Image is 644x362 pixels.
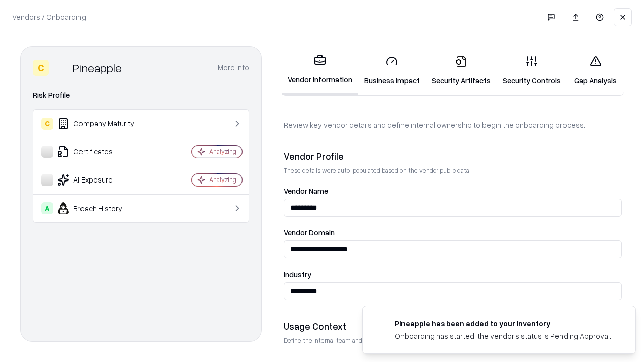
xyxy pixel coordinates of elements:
[53,60,69,76] img: Pineapple
[426,47,497,94] a: Security Artifacts
[41,202,53,214] div: A
[41,146,162,158] div: Certificates
[41,202,162,214] div: Breach History
[282,46,358,95] a: Vendor Information
[41,174,162,186] div: AI Exposure
[284,320,622,332] div: Usage Context
[33,89,249,101] div: Risk Profile
[209,147,236,156] div: Analyzing
[358,47,426,94] a: Business Impact
[33,60,49,76] div: C
[209,175,236,184] div: Analyzing
[41,118,162,130] div: Company Maturity
[284,150,622,162] div: Vendor Profile
[395,318,611,329] div: Pineapple has been added to your inventory
[218,59,249,77] button: More info
[284,120,622,130] p: Review key vendor details and define internal ownership to begin the onboarding process.
[284,336,622,345] p: Define the internal team and reason for using this vendor. This helps assess business relevance a...
[395,331,611,341] div: Onboarding has started, the vendor's status is Pending Approval.
[375,318,387,330] img: pineappleenergy.com
[41,118,53,130] div: C
[284,166,622,175] p: These details were auto-populated based on the vendor public data
[284,229,622,236] label: Vendor Domain
[284,270,622,278] label: Industry
[567,47,624,94] a: Gap Analysis
[284,187,622,195] label: Vendor Name
[497,47,567,94] a: Security Controls
[12,12,86,22] p: Vendors / Onboarding
[73,60,122,76] div: Pineapple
